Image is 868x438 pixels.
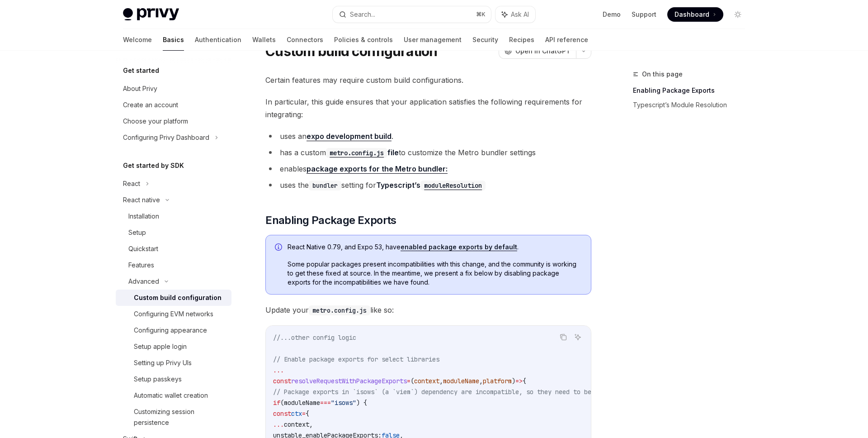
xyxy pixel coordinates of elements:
[420,181,486,190] code: moduleResolution
[284,399,320,407] span: moduleName
[134,341,187,352] div: Setup apple login
[511,10,529,19] span: Ask AI
[273,388,624,396] span: // Package exports in `isows` (a `viem`) dependency are incompatible, so they need to be disabled
[326,148,387,158] code: metro.config.js
[523,377,526,385] span: {
[280,399,284,407] span: (
[479,377,483,385] span: ,
[116,224,231,241] a: Setup
[273,399,280,407] span: if
[265,162,591,175] li: enables
[439,377,443,385] span: ,
[265,304,591,316] span: Update your like so:
[252,29,276,51] a: Wallets
[557,331,569,343] button: Copy the contents from the code block
[123,65,159,76] h5: Get started
[414,377,439,385] span: context
[265,146,591,159] li: has a custom to customize the Metro bundler settings
[509,29,534,51] a: Recipes
[410,377,414,385] span: (
[309,420,313,428] span: ,
[123,100,178,110] div: Create an account
[265,130,591,143] li: uses an .
[265,213,396,228] span: Enabling Package Exports
[326,148,399,157] a: metro.config.jsfile
[134,325,207,336] div: Configuring appearance
[123,160,184,171] h5: Get started by SDK
[116,257,231,273] a: Features
[307,132,392,141] a: expo development build
[116,387,231,404] a: Automatic wallet creation
[128,243,158,254] div: Quickstart
[275,243,284,252] svg: Info
[265,74,591,86] span: Certain features may require custom build configurations.
[134,309,213,319] div: Configuring EVM networks
[116,97,231,113] a: Create an account
[331,399,356,407] span: "isows"
[116,208,231,224] a: Installation
[273,366,284,374] span: ...
[163,29,184,51] a: Basics
[291,377,407,385] span: resolveRequestWithPackageExports
[134,357,192,368] div: Setting up Privy UIs
[309,305,370,315] code: metro.config.js
[273,355,439,363] span: // Enable package exports for select libraries
[284,420,309,428] span: context
[603,10,621,19] a: Demo
[265,179,591,191] li: uses the setting for
[128,227,146,238] div: Setup
[572,331,584,343] button: Ask AI
[288,260,582,287] span: Some popular packages present incompatibilities with this change, and the community is working to...
[731,7,745,22] button: Toggle dark mode
[134,390,208,401] div: Automatic wallet creation
[376,181,486,190] a: Typescript’smoduleResolution
[495,6,535,23] button: Ask AI
[273,333,356,342] span: //...other config logic
[116,290,231,306] a: Custom build configuration
[499,43,576,59] button: Open in ChatGPT
[116,81,231,97] a: About Privy
[675,10,709,19] span: Dashboard
[265,95,591,121] span: In particular, this guide ensures that your application satisfies the following requirements for ...
[307,164,448,174] a: package exports for the Metro bundler:
[443,377,479,385] span: moduleName
[334,29,393,51] a: Policies & controls
[128,276,159,287] div: Advanced
[123,116,188,127] div: Choose your platform
[404,29,462,51] a: User management
[128,260,154,271] div: Features
[512,377,515,385] span: )
[195,29,241,51] a: Authentication
[134,292,222,303] div: Custom build configuration
[515,47,571,56] span: Open in ChatGPT
[123,178,140,189] div: React
[545,29,588,51] a: API reference
[642,69,683,80] span: On this page
[116,241,231,257] a: Quickstart
[632,10,656,19] a: Support
[515,377,523,385] span: =>
[134,406,226,428] div: Customizing session persistence
[116,322,231,338] a: Configuring appearance
[633,83,752,98] a: Enabling Package Exports
[483,377,512,385] span: platform
[350,9,375,20] div: Search...
[288,243,582,252] span: React Native 0.79, and Expo 53, have .
[309,181,341,190] code: bundler
[320,399,331,407] span: ===
[401,243,517,251] a: enabled package exports by default
[123,8,179,21] img: light logo
[333,6,491,23] button: Search...⌘K
[273,409,291,418] span: const
[667,7,723,22] a: Dashboard
[116,113,231,129] a: Choose your platform
[407,377,410,385] span: =
[116,371,231,387] a: Setup passkeys
[134,374,182,385] div: Setup passkeys
[265,43,438,59] h1: Custom build configuration
[116,355,231,371] a: Setting up Privy UIs
[123,83,157,94] div: About Privy
[306,409,309,418] span: {
[476,11,486,18] span: ⌘ K
[123,132,209,143] div: Configuring Privy Dashboard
